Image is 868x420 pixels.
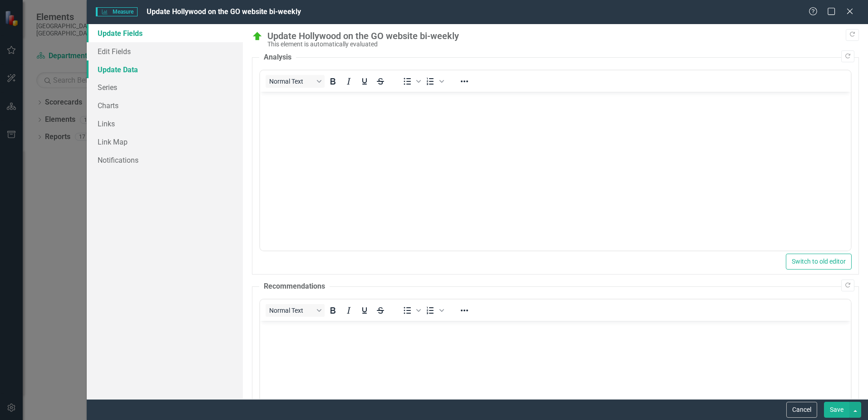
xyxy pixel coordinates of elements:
a: Edit Fields [87,42,243,60]
button: Italic [341,304,356,317]
iframe: Rich Text Area [260,92,851,250]
div: Bullet list [399,75,422,88]
button: Save [824,402,849,418]
button: Strikethrough [373,75,388,88]
button: Switch to old editor [786,254,852,270]
button: Cancel [786,402,817,418]
button: Reveal or hide additional toolbar items [457,75,472,88]
button: Bold [325,304,340,317]
button: Italic [341,75,356,88]
button: Underline [357,75,372,88]
button: Block Normal Text [266,75,325,88]
a: Notifications [87,151,243,169]
span: Update Hollywood on the GO website bi-weekly [147,7,301,16]
button: Bold [325,75,340,88]
a: Charts [87,96,243,115]
a: Update Data [87,60,243,79]
legend: Analysis [259,52,296,63]
button: Reveal or hide additional toolbar items [457,304,472,317]
button: Underline [357,304,372,317]
a: Series [87,78,243,96]
a: Update Fields [87,24,243,42]
div: Bullet list [399,304,422,317]
legend: Recommendations [259,281,330,292]
span: Normal Text [269,307,314,314]
button: Block Normal Text [266,304,325,317]
a: Link Map [87,133,243,151]
button: Strikethrough [373,304,388,317]
div: Numbered list [423,75,445,88]
div: This element is automatically evaluated [267,41,854,48]
div: Update Hollywood on the GO website bi-weekly [267,31,854,41]
span: Measure [96,7,137,16]
img: On Track (80% or higher) [252,31,263,42]
a: Links [87,115,243,133]
div: Numbered list [423,304,445,317]
span: Normal Text [269,78,314,85]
